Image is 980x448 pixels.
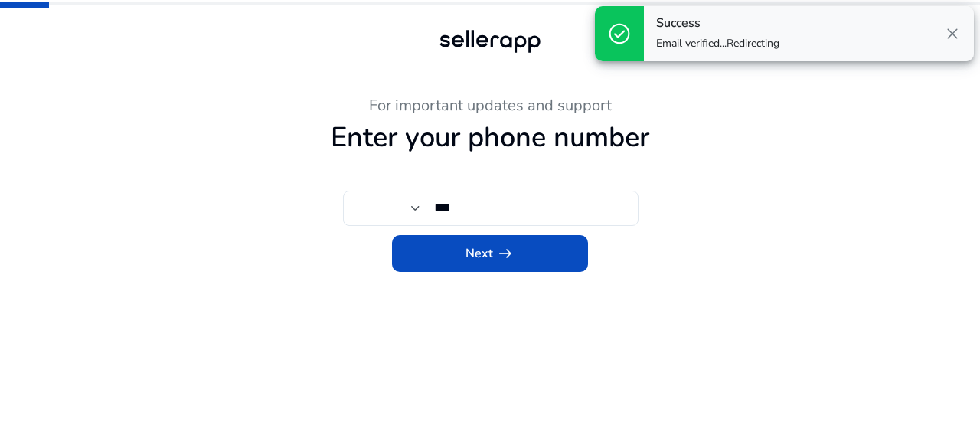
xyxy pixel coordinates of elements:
[69,96,911,115] h3: For important updates and support
[392,235,588,272] button: Nextarrow_right_alt
[943,25,962,43] span: close
[496,244,514,263] span: arrow_right_alt
[69,121,911,154] h1: Enter your phone number
[656,36,779,51] p: Email verified...Redirecting
[465,244,514,263] span: Next
[607,21,632,46] span: check_circle
[656,16,779,31] h4: Success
